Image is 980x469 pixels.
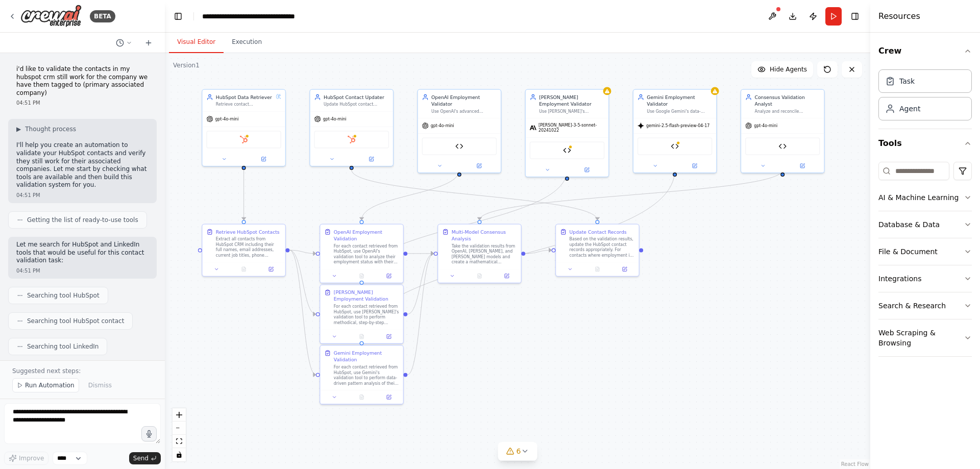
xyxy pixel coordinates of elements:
div: For each contact retrieved from HubSpot, use Gemini's validation tool to perform data-driven patt... [334,364,399,386]
div: Version 1 [173,61,200,69]
button: No output available [583,265,611,274]
button: 6 [498,442,537,461]
button: Open in side panel [377,332,400,340]
button: Web Scraping & Browsing [878,319,972,356]
div: React Flow controls [173,408,186,461]
g: Edge from 13846b45-7486-47e5-985a-f1ece19ceb0f to c0560170-722b-49f9-a285-a680ae25df39 [407,250,433,257]
a: React Flow attribution [841,461,869,467]
div: Use Google Gemini's data-driven analysis and pattern recognition capabilities to validate contact... [647,109,712,114]
button: Hide right sidebar [848,9,862,23]
button: Open in side panel [675,162,714,170]
g: Edge from dcf51709-1907-4227-b1a9-207ac7e48f1f to 4fce0dd2-b1cc-4964-b266-8fd931d272a7 [348,170,601,220]
button: Dismiss [83,378,117,392]
button: Open in side panel [244,155,283,163]
button: Improve [4,452,48,465]
div: HubSpot Contact UpdaterUpdate HubSpot contact records with validation results and flag contacts t... [309,89,394,166]
div: For each contact retrieved from HubSpot, use [PERSON_NAME]'s validation tool to perform methodica... [334,304,399,325]
button: zoom out [173,422,186,435]
button: Tools [878,129,972,158]
button: Open in side panel [495,272,518,280]
div: [PERSON_NAME] Employment Validation [334,289,399,302]
span: Getting the list of ready-to-use tools [27,216,138,224]
g: Edge from facb0b2c-3229-4b01-9781-138989600582 to 16c5534c-3faa-4174-8329-ecf311f3998d [289,247,315,318]
div: Gemini Employment ValidationFor each contact retrieved from HubSpot, use Gemini's validation tool... [320,345,404,405]
div: HubSpot Data RetrieverRetrieve contact information from HubSpot CRM including their names, email ... [202,89,286,166]
span: gpt-4o-mini [323,116,347,122]
g: Edge from c0560170-722b-49f9-a285-a680ae25df39 to 4fce0dd2-b1cc-4964-b266-8fd931d272a7 [525,247,551,257]
button: Integrations [878,265,972,292]
div: Update Contact RecordsBased on the validation results, update the HubSpot contact records appropr... [555,224,640,277]
h4: Resources [878,10,920,22]
g: Edge from facb0b2c-3229-4b01-9781-138989600582 to 13846b45-7486-47e5-985a-f1ece19ceb0f [289,247,315,257]
span: gpt-4o-mini [431,123,454,129]
p: Suggested next steps: [12,367,153,375]
button: Start a new chat [140,37,157,49]
div: Use OpenAI's advanced reasoning capabilities to validate contact employment status by analyzing e... [431,109,497,114]
button: Switch to previous chat [112,37,136,49]
button: Open in side panel [377,393,400,401]
span: gpt-4o-mini [754,123,777,129]
div: Consensus Validation AnalystAnalyze and reconcile validation results from multiple AI models to c... [741,89,825,173]
img: HubSpot [240,136,248,144]
button: Open in side panel [259,265,282,274]
div: Gemini Employment Validation [334,350,399,363]
div: BETA [90,10,115,22]
span: gemini-2.5-flash-preview-04-17 [646,123,709,129]
div: OpenAI Employment ValidationFor each contact retrieved from HubSpot, use OpenAI's validation tool... [320,224,404,283]
div: 04:51 PM [16,99,149,107]
div: Crew [878,65,972,129]
button: No output available [348,393,376,401]
div: Multi-Model Consensus AnalysisTake the validation results from OpenAI, [PERSON_NAME], and [PERSON... [437,224,522,283]
div: Based on the validation results, update the HubSpot contact records appropriately. For contacts w... [570,236,635,258]
div: OpenAI Employment Validation [334,229,399,242]
button: Open in side panel [783,162,822,170]
button: No output available [230,265,258,274]
button: toggle interactivity [173,448,186,461]
button: Database & Data [878,211,972,238]
span: 6 [517,446,521,456]
div: [PERSON_NAME] Employment ValidationFor each contact retrieved from HubSpot, use [PERSON_NAME]'s v... [320,284,404,344]
textarea: To enrich screen reader interactions, please activate Accessibility in Grammarly extension settings [4,403,161,444]
div: 04:51 PM [16,191,149,199]
button: AI & Machine Learning [878,184,972,211]
div: HubSpot Contact Updater [324,94,389,101]
span: Thought process [25,125,76,133]
img: Claude Contact Validator [563,146,571,155]
div: Tools [878,158,972,365]
p: i'd like to validate the contacts in my hubspot crm still work for the company we have them tagge... [16,65,149,97]
button: Crew [878,37,972,65]
button: No output available [348,272,376,280]
div: 04:51 PM [16,267,149,275]
div: [PERSON_NAME] Employment Validator [539,94,604,107]
button: Open in side panel [352,155,390,163]
div: Retrieve HubSpot Contacts [216,229,280,235]
div: OpenAI Employment Validator [431,94,497,107]
span: Searching tool LinkedIn [27,342,99,351]
p: I'll help you create an automation to validate your HubSpot contacts and verify they still work f... [16,141,149,189]
button: Hide left sidebar [171,9,185,23]
img: OpenAI Contact Validator [455,142,463,151]
span: [PERSON_NAME]-3-5-sonnet-20241022 [538,122,604,133]
span: Searching tool HubSpot contact [27,317,124,325]
span: Hide Agents [770,65,807,73]
button: Run Automation [12,378,79,392]
img: Gemini Contact Validator [671,142,679,151]
p: Let me search for HubSpot and LinkedIn tools that would be useful for this contact validation task: [16,241,149,265]
div: Take the validation results from OpenAI, [PERSON_NAME], and [PERSON_NAME] models and create a mat... [452,243,517,265]
span: Dismiss [88,381,112,389]
g: Edge from a847c163-70da-436d-b811-bed8f34e81ec to c0560170-722b-49f9-a285-a680ae25df39 [407,250,433,378]
span: Send [133,454,149,462]
button: Visual Editor [169,32,224,53]
div: Extract all contacts from HubSpot CRM including their full names, email addresses, current job ti... [216,236,281,258]
div: Gemini Employment ValidatorUse Google Gemini's data-driven analysis and pattern recognition capab... [633,89,717,173]
div: Retrieve contact information from HubSpot CRM including their names, email addresses, current job... [216,102,273,108]
button: Search & Research [878,292,972,319]
img: Logo [20,5,82,28]
button: Open in side panel [568,166,606,174]
span: Run Automation [25,381,75,389]
button: Open in side panel [377,272,400,280]
button: Send [129,452,161,464]
div: Analyze and reconcile validation results from multiple AI models to create the most accurate and ... [754,109,820,114]
nav: breadcrumb [202,11,295,21]
button: ▶Thought process [16,125,76,133]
